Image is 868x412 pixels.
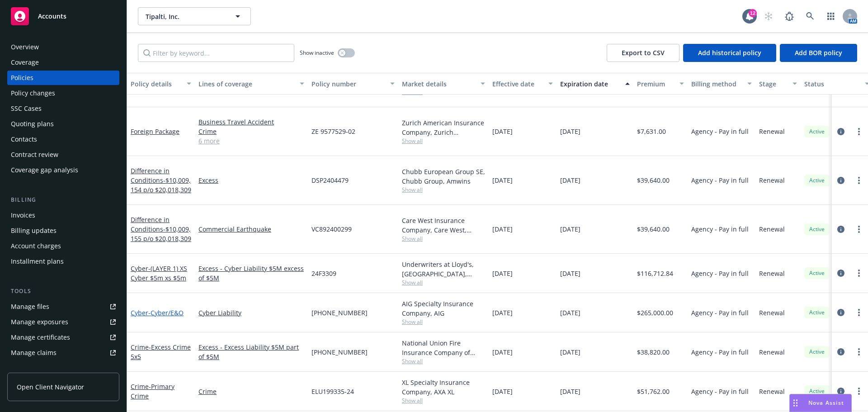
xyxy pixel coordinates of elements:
span: Active [808,269,826,277]
span: ELU199335-24 [311,387,354,396]
button: Policy number [308,73,398,95]
div: Tools [7,287,119,296]
span: Active [808,225,826,233]
span: [DATE] [560,347,580,357]
a: more [854,224,864,235]
span: Renewal [759,175,785,185]
div: Coverage [11,55,39,70]
span: Renewal [759,387,785,396]
button: Billing method [688,73,755,95]
span: - Primary Crime [131,382,175,400]
div: Premium [637,79,674,89]
div: Overview [11,40,39,54]
a: circleInformation [835,224,846,235]
a: Report a Bug [780,7,798,25]
a: SSC Cases [7,101,119,116]
span: $265,000.00 [637,308,673,317]
button: Expiration date [557,73,633,95]
button: Nova Assist [789,394,852,412]
span: Nova Assist [808,399,844,407]
a: Cyber [131,264,187,282]
a: Contacts [7,132,119,147]
a: Cyber [131,308,184,317]
button: Tipalti, Inc. [138,7,251,25]
div: Chubb European Group SE, Chubb Group, Amwins [402,167,485,186]
span: Renewal [759,224,785,234]
span: - (LAYER 1) XS Cyber $5m xs $5m [131,264,187,282]
a: Excess [198,175,304,185]
a: Coverage gap analysis [7,163,119,177]
a: Accounts [7,4,119,29]
span: Agency - Pay in full [691,308,749,317]
span: Active [808,387,826,395]
button: Policy details [127,73,195,95]
span: Show inactive [300,49,334,57]
span: Agency - Pay in full [691,269,749,278]
span: Show all [402,357,485,365]
span: [DATE] [492,269,513,278]
button: Effective date [489,73,557,95]
a: Difference in Conditions [131,166,191,194]
a: Account charges [7,239,119,253]
a: circleInformation [835,268,846,279]
div: Manage files [11,299,49,314]
a: Coverage [7,55,119,70]
span: [DATE] [560,175,580,185]
span: - Excess Crime 5x5 [131,343,191,361]
div: XL Specialty Insurance Company, AXA XL [402,378,485,397]
span: Agency - Pay in full [691,347,749,357]
span: Renewal [759,308,785,317]
span: [DATE] [560,224,580,234]
div: Manage BORs [11,361,53,375]
span: VC892400299 [311,224,352,234]
a: Business Travel Accident [198,117,304,127]
span: [DATE] [560,269,580,278]
a: 6 more [198,136,304,146]
a: Manage exposures [7,315,119,329]
div: Policies [11,71,33,85]
a: Excess - Excess Liability $5M part of $5M [198,342,304,361]
a: Switch app [822,7,840,25]
a: more [854,346,864,357]
a: Policies [7,71,119,85]
span: Show all [402,318,485,326]
input: Filter by keyword... [138,44,294,62]
span: [DATE] [492,175,513,185]
div: Drag to move [790,394,801,412]
div: Contract review [11,147,58,162]
a: Foreign Package [131,127,179,136]
div: Account charges [11,239,61,253]
a: Crime [131,343,191,361]
span: $7,631.00 [637,127,666,136]
a: Start snowing [759,7,778,25]
div: Policy changes [11,86,55,100]
a: Crime [131,382,175,400]
a: more [854,307,864,318]
a: Excess - Cyber Liability $5M excess of $5M [198,264,304,283]
div: Coverage gap analysis [11,163,78,177]
span: Show all [402,279,485,286]
span: Show all [402,186,485,194]
span: [DATE] [492,308,513,317]
a: circleInformation [835,307,846,318]
div: Contacts [11,132,37,147]
div: Market details [402,79,475,89]
span: Open Client Navigator [17,382,84,392]
a: Manage claims [7,346,119,360]
span: DSP2404479 [311,175,349,185]
div: Manage claims [11,346,57,360]
span: Renewal [759,269,785,278]
span: Add historical policy [698,48,761,57]
span: [DATE] [560,127,580,136]
span: ZE 9577529-02 [311,127,355,136]
a: Invoices [7,208,119,223]
a: more [854,126,864,137]
div: Stage [759,79,787,89]
span: $38,820.00 [637,347,670,357]
span: [DATE] [560,387,580,396]
span: Active [808,128,826,136]
a: Overview [7,40,119,54]
span: [DATE] [492,224,513,234]
span: Show all [402,235,485,242]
